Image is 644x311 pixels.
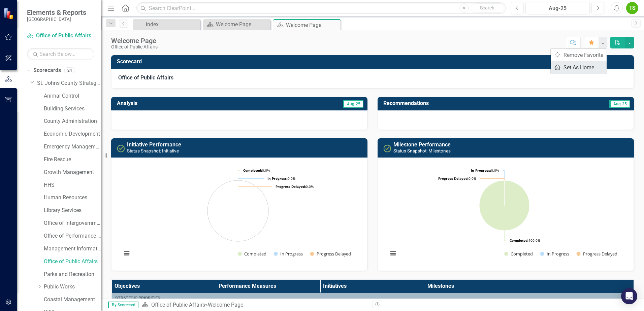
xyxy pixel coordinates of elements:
text: 0.0% [438,176,476,181]
path: Completed, 4. [479,180,529,231]
div: Chart. Highcharts interactive chart. [385,163,627,264]
tspan: In Progress: [267,176,288,181]
button: TS [626,2,638,14]
a: Parks and Recreation [44,271,101,278]
div: » [142,301,367,309]
div: Open Intercom Messenger [621,288,637,304]
a: Office of Public Affairs [27,32,94,40]
text: 0.0% [243,168,270,173]
div: Chart. Highcharts interactive chart. [118,163,360,264]
a: Remove Favorite [551,49,607,61]
strong: Office of Public Affairs [118,74,173,81]
img: Completed [117,144,125,152]
a: St. Johns County Strategic Plan [37,79,101,87]
span: Aug-25 [343,100,363,108]
tspan: In Progress: [471,168,491,173]
a: Growth Management [44,169,101,176]
div: Aug-25 [528,4,587,12]
small: [GEOGRAPHIC_DATA] [27,16,86,22]
span: Elements & Reports [27,8,86,16]
button: Aug-25 [525,2,590,14]
a: Management Information Systems [44,245,101,253]
tspan: Completed: [243,168,262,173]
a: Library Services [44,207,101,214]
button: Show Progress Delayed [577,251,618,257]
a: Office of Performance & Transparency [44,232,101,240]
a: Office of Public Affairs [151,302,205,308]
span: Aug-25 [609,100,630,108]
a: Coastal Management [44,296,101,304]
button: Show In Progress [274,251,303,257]
a: Initiative Performance [127,141,181,148]
img: Completed [383,144,391,152]
span: By Scorecard [108,302,138,308]
tspan: Progress Delayed: [276,184,306,189]
text: 0.0% [267,176,295,181]
button: View chart menu, Chart [388,249,398,258]
h3: Recommendations [383,100,552,106]
input: Search Below... [27,48,94,60]
a: Building Services [44,105,101,113]
text: 0.0% [276,184,314,189]
button: Show In Progress [540,251,569,257]
button: View chart menu, Chart [122,249,131,258]
div: Welcome Page [111,37,158,44]
a: Fire Rescue [44,156,101,164]
input: Search ClearPoint... [136,2,506,14]
tspan: Progress Delayed: [438,176,469,181]
a: Welcome Page [205,20,269,29]
a: Public Works [44,283,101,291]
a: Human Resources [44,194,101,202]
svg: Interactive chart [118,163,358,264]
button: Show Progress Delayed [310,251,352,257]
a: Set As Home [551,61,607,74]
button: Show Completed [238,251,266,257]
div: Welcome Page [216,20,269,29]
small: Status Snapshot: Milestones [393,148,451,153]
a: HHS [44,181,101,189]
a: Animal Control [44,92,101,100]
button: Search [471,3,504,13]
div: Office of Public Affairs [111,44,158,49]
small: Status Snapshot: Initiative [127,148,179,153]
text: 100.0% [510,238,540,243]
a: Scorecards [33,67,61,74]
h3: Analysis [117,100,238,106]
div: Welcome Page [286,21,339,29]
a: Milestone Performance [393,141,451,148]
a: County Administration [44,117,101,125]
div: Welcome Page [208,302,243,308]
tspan: Completed: [510,238,528,243]
h3: Scorecard [117,59,631,65]
a: index [135,20,199,29]
span: Search [480,5,494,10]
a: Emergency Management [44,143,101,151]
button: Show Completed [504,251,533,257]
a: Office of Intergovernmental Affairs [44,219,101,227]
svg: Interactive chart [385,163,624,264]
a: Economic Development [44,130,101,138]
text: 0.0% [471,168,499,173]
img: ClearPoint Strategy [3,8,15,20]
div: index [146,20,199,29]
div: 24 [64,68,75,73]
div: Strategic Priorities [115,295,630,301]
a: Office of Public Affairs [44,258,101,266]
